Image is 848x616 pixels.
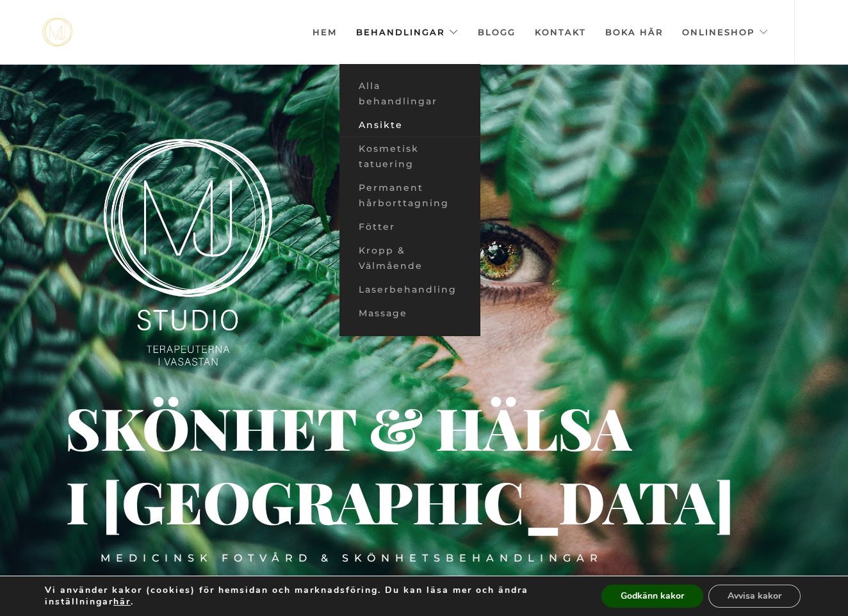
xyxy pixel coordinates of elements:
[339,239,480,278] a: Kropp & Välmående
[708,585,801,608] button: Avvisa kakor
[42,18,72,47] img: mjstudio
[45,585,573,608] p: Vi använder kakor (cookies) för hemsidan och marknadsföring. Du kan läsa mer och ändra inställnin...
[339,176,480,215] a: Permanent hårborttagning
[339,278,480,302] a: Laserbehandling
[339,113,480,137] a: Ansikte
[101,551,603,565] div: Medicinsk fotvård & skönhetsbehandlingar
[339,302,480,325] a: Massage
[42,18,72,47] a: mjstudio mjstudio mjstudio
[66,494,278,512] div: i [GEOGRAPHIC_DATA]
[601,585,703,608] button: Godkänn kakor
[339,137,480,176] a: Kosmetisk tatuering
[339,215,480,239] a: Fötter
[65,420,523,434] div: Skönhet & hälsa
[113,596,131,608] button: här
[339,74,480,113] a: Alla behandlingar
